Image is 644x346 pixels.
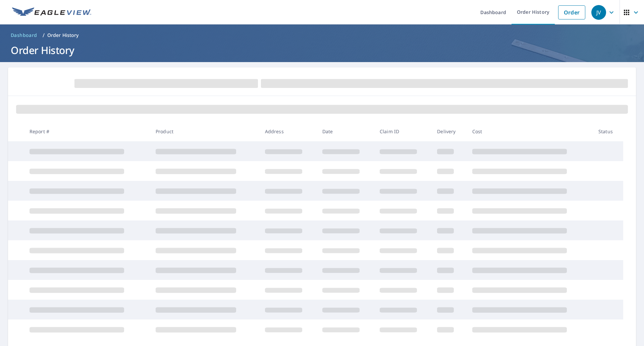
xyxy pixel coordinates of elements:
th: Status [593,121,623,141]
li: / [43,31,45,39]
th: Delivery [432,121,467,141]
span: Dashboard [11,32,37,39]
a: Order [558,5,585,19]
th: Report # [24,121,150,141]
a: Dashboard [8,30,40,41]
th: Date [317,121,374,141]
th: Cost [467,121,593,141]
h1: Order History [8,43,636,57]
nav: breadcrumb [8,30,636,41]
p: Order History [47,32,79,39]
img: EV Logo [12,7,91,17]
th: Claim ID [374,121,432,141]
div: JV [591,5,606,20]
th: Product [150,121,260,141]
th: Address [260,121,317,141]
